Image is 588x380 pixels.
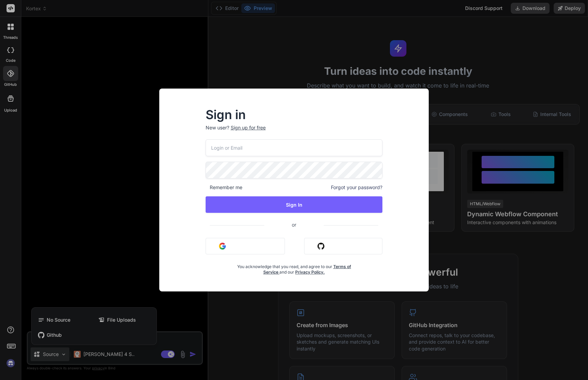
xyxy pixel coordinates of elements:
[235,260,353,275] div: You acknowledge that you read, and agree to our and our
[206,139,383,156] input: Login or Email
[206,184,242,191] span: Remember me
[219,243,226,250] img: google
[295,269,325,275] a: Privacy Policy.
[264,216,324,233] span: or
[206,196,383,213] button: Sign In
[263,264,351,275] a: Terms of Service
[304,238,382,254] button: Sign in with Github
[318,243,324,250] img: github
[206,124,383,139] p: New user?
[331,184,382,191] span: Forgot your password?
[206,109,383,120] h2: Sign in
[206,238,285,254] button: Sign in with Google
[231,124,266,131] div: Sign up for free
